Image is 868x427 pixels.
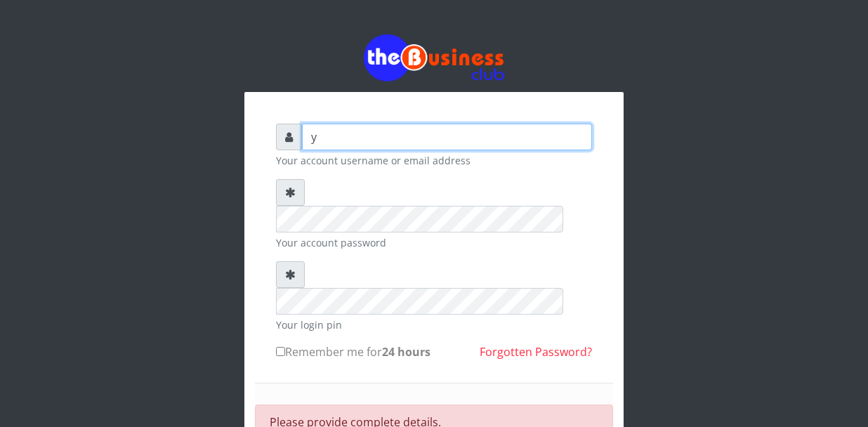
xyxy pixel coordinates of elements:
input: Remember me for24 hours [276,347,285,356]
label: Remember me for [276,343,430,360]
small: Your account password [276,235,592,250]
small: Your login pin [276,317,592,332]
small: Your account username or email address [276,153,592,168]
a: Forgotten Password? [480,344,592,360]
input: Username or email address [302,124,592,150]
b: 24 hours [382,344,430,360]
